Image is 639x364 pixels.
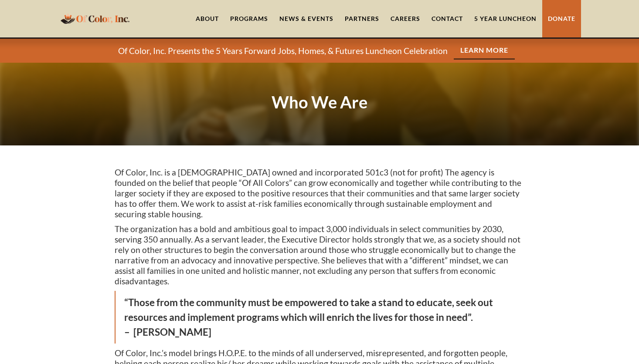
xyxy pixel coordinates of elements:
[272,92,367,112] strong: Who We Are
[230,14,268,23] div: Programs
[118,46,448,56] p: Of Color, Inc. Presents the 5 Years Forward Jobs, Homes, & Futures Luncheon Celebration
[115,291,524,344] blockquote: “Those from the community must be empowered to take a stand to educate, seek out resources and im...
[115,167,524,219] p: Of Color, Inc. is a [DEMOGRAPHIC_DATA] owned and incorporated 501c3 (not for profit) The agency i...
[115,224,524,286] p: The organization has a bold and ambitious goal to impact 3,000 individuals in select communities ...
[58,8,132,29] a: home
[454,42,515,60] a: Learn More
